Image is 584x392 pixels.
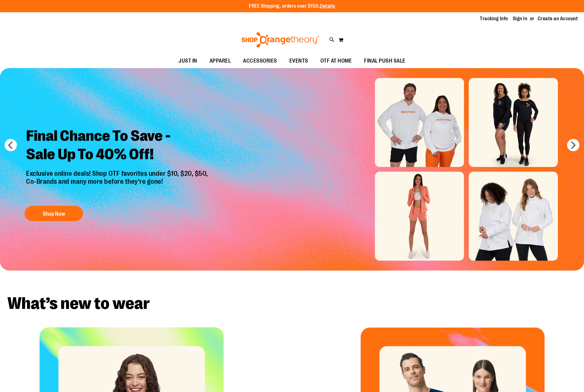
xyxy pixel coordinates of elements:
button: next [567,139,579,151]
p: FREE Shipping, orders over $150. [249,3,335,10]
span: APPAREL [210,54,231,68]
a: FINAL PUSH SALE [358,54,412,68]
a: Create an Account [538,15,578,22]
span: EVENTS [289,54,308,68]
a: ACCESSORIES [237,54,283,68]
span: JUST IN [178,54,197,68]
span: FINAL PUSH SALE [364,54,406,68]
img: Shop Orangetheory [241,32,320,48]
span: OTF AT HOME [320,54,352,68]
a: Final Chance To Save -Sale Up To 40% Off! Exclusive online deals! Shop OTF favorites under $10, $... [22,122,214,224]
a: Sign In [513,15,527,22]
a: JUST IN [172,54,203,68]
a: EVENTS [283,54,314,68]
h2: Final Chance To Save - Sale Up To 40% Off! [22,122,214,170]
span: ACCESSORIES [243,54,277,68]
h2: What’s new to wear [7,295,577,312]
a: OTF AT HOME [314,54,358,68]
a: APPAREL [203,54,237,68]
button: prev [5,139,17,151]
button: Shop Now [25,206,83,221]
p: Exclusive online deals! Shop OTF favorites under $10, $20, $50, Co-Brands and many more before th... [22,170,214,200]
a: Details [320,3,335,9]
a: Tracking Info [480,15,508,22]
